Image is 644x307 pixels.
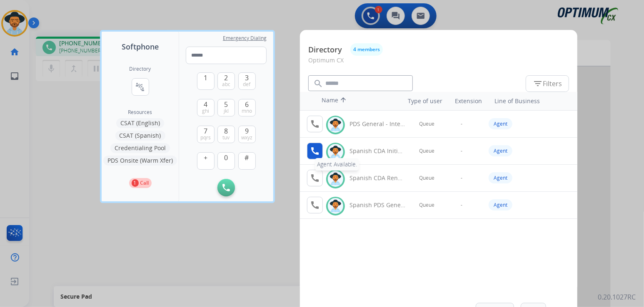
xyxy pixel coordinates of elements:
[225,99,228,109] span: 5
[490,93,573,109] th: Line of Business
[204,153,207,163] span: +
[397,93,447,109] th: Type of user
[238,152,256,170] button: #
[313,79,323,89] mat-icon: search
[115,131,165,141] button: CSAT (Spanish)
[349,201,405,209] div: Spanish PDS General - Internal
[419,202,434,208] span: Queue
[103,156,177,166] button: PDS Onsite (Warm Xfer)
[489,199,512,210] div: Agent
[116,118,164,128] button: CSAT (English)
[217,152,235,170] button: 0
[223,35,267,42] span: Emergency Dialing
[310,173,320,183] mat-icon: call
[350,43,383,56] button: 4 members
[197,126,215,143] button: 7pqrs
[217,72,235,90] button: 2abc
[197,72,215,90] button: 1
[241,134,252,141] span: wxyz
[204,73,207,83] span: 1
[461,148,462,154] span: -
[238,126,256,143] button: 9wxyz
[135,82,145,92] mat-icon: connect_without_contact
[461,121,462,127] span: -
[329,119,342,131] img: avatar
[225,153,228,163] span: 0
[310,146,320,156] mat-icon: call
[204,99,207,109] span: 4
[200,134,211,141] span: pqrs
[598,292,636,302] p: 0.20.1027RC
[245,73,249,83] span: 3
[308,44,342,55] p: Directory
[122,41,159,52] span: Softphone
[224,108,229,114] span: jkl
[204,126,207,136] span: 7
[222,184,230,191] img: call-button
[489,118,512,129] div: Agent
[129,178,152,188] button: 1Call
[451,93,486,109] th: Extension
[317,92,392,110] th: Name
[329,173,342,186] img: avatar
[419,121,434,127] span: Queue
[533,79,543,89] mat-icon: filter_list
[225,126,228,136] span: 8
[310,200,320,210] mat-icon: call
[308,56,569,71] p: Optimum CX
[223,134,230,141] span: tuv
[242,108,252,114] span: mno
[533,79,562,89] span: Filters
[217,99,235,116] button: 5jkl
[461,202,462,208] span: -
[526,75,569,92] button: Filters
[238,72,256,90] button: 3def
[245,126,249,136] span: 9
[349,120,405,128] div: PDS General - Internal
[245,99,249,109] span: 6
[349,174,405,182] div: Spanish CDA Renewal General - Internal
[489,145,512,156] div: Agent
[329,146,342,158] img: avatar
[110,143,170,153] button: Credentialing Pool
[310,119,320,129] mat-icon: call
[245,153,249,163] span: #
[197,152,215,170] button: +
[419,148,434,154] span: Queue
[329,200,342,213] img: avatar
[128,109,152,116] span: Resources
[338,96,348,106] mat-icon: arrow_upward
[225,73,228,83] span: 2
[130,66,151,72] h2: Directory
[222,81,230,88] span: abc
[419,175,434,181] span: Queue
[349,147,405,155] div: Spanish CDA Initial General - Internal
[197,99,215,116] button: 4ghi
[315,158,359,171] div: Agent Available.
[202,108,209,114] span: ghi
[307,143,323,159] button: Agent Available.
[461,175,462,181] span: -
[243,81,251,88] span: def
[140,179,149,187] p: Call
[217,126,235,143] button: 8tuv
[238,99,256,116] button: 6mno
[132,179,139,187] p: 1
[489,172,512,183] div: Agent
